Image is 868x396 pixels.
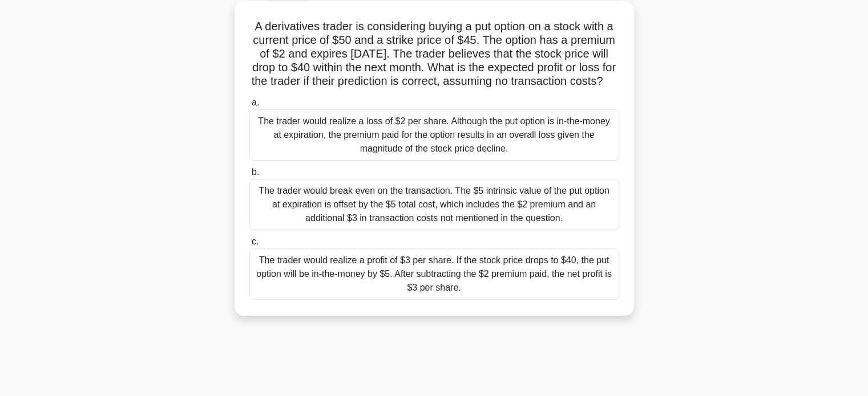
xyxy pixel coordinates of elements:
div: The trader would break even on the transaction. The $5 intrinsic value of the put option at expir... [249,179,619,230]
h5: A derivatives trader is considering buying a put option on a stock with a current price of $50 an... [248,19,620,89]
div: The trader would realize a profit of $3 per share. If the stock price drops to $40, the put optio... [249,248,619,300]
span: a. [252,97,259,107]
span: b. [252,167,259,177]
div: The trader would realize a loss of $2 per share. Although the put option is in-the-money at expir... [249,109,619,161]
span: c. [252,236,259,246]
